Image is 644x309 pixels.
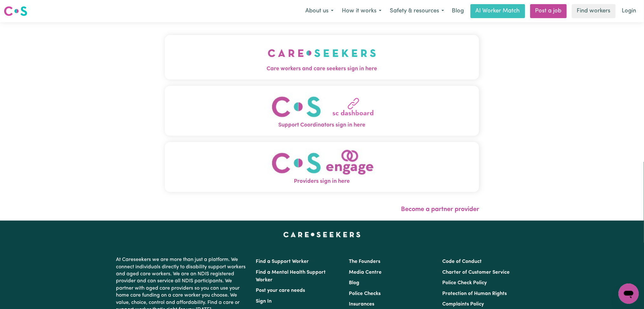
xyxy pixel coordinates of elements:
a: Complaints Policy [442,302,484,307]
a: Charter of Customer Service [442,270,510,275]
img: Careseekers logo [4,5,27,17]
a: Code of Conduct [442,259,482,264]
a: Find a Mental Health Support Worker [256,270,326,283]
span: Providers sign in here [165,177,479,186]
a: Find workers [572,4,616,18]
span: Support Coordinators sign in here [165,121,479,129]
a: Police Check Policy [442,280,487,285]
a: AI Worker Match [471,4,525,18]
a: Sign In [256,299,272,304]
button: About us [301,4,338,18]
a: Post a job [530,4,567,18]
button: Support Coordinators sign in here [165,86,479,136]
a: Insurances [349,302,375,307]
button: Providers sign in here [165,142,479,192]
button: How it works [338,4,386,18]
a: Find a Support Worker [256,259,309,264]
a: Careseekers logo [4,4,27,18]
a: Media Centre [349,270,382,275]
button: Safety & resources [386,4,448,18]
a: Protection of Human Rights [442,291,507,296]
a: Post your care needs [256,288,305,293]
a: Blog [448,4,468,18]
a: The Founders [349,259,381,264]
a: Blog [349,280,360,285]
button: Care workers and care seekers sign in here [165,35,479,79]
a: Careseekers home page [283,232,361,237]
a: Become a partner provider [401,206,479,213]
a: Police Checks [349,291,381,296]
iframe: Button to launch messaging window [619,284,639,304]
span: Care workers and care seekers sign in here [165,65,479,73]
a: Login [618,4,640,18]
